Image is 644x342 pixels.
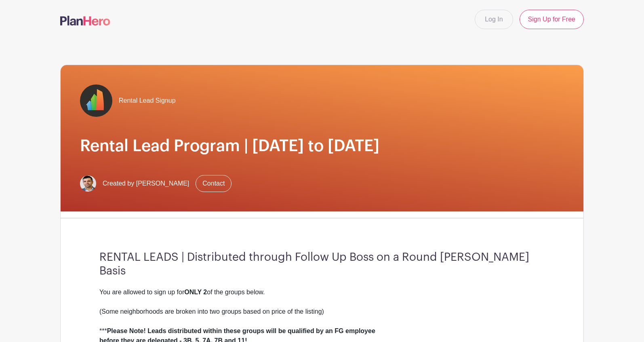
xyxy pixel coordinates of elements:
[184,289,207,296] strong: ONLY 2
[99,287,545,297] div: You are allowed to sign up for of the groups below.
[80,136,564,156] h1: Rental Lead Program | [DATE] to [DATE]
[80,84,112,117] img: fulton-grace-logo.jpeg
[107,327,375,334] strong: Please Note! Leads distributed within these groups will be qualified by an FG employee
[103,179,189,188] span: Created by [PERSON_NAME]
[196,175,232,192] a: Contact
[119,96,176,106] span: Rental Lead Signup
[520,10,584,29] a: Sign Up for Free
[475,10,513,29] a: Log In
[80,175,96,192] img: Screen%20Shot%202023-02-21%20at%2010.54.51%20AM.png
[99,251,545,278] h3: RENTAL LEADS | Distributed through Follow Up Boss on a Round [PERSON_NAME] Basis
[60,16,110,25] img: logo-507f7623f17ff9eddc593b1ce0a138ce2505c220e1c5a4e2b4648c50719b7d32.svg
[99,307,545,317] div: (Some neighborhoods are broken into two groups based on price of the listing)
